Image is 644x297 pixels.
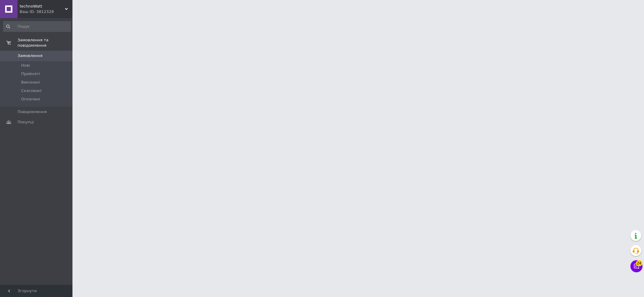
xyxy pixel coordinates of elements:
[3,21,71,32] input: Пошук
[18,37,72,48] span: Замовлення та повідомлення
[630,260,642,272] button: Чат з покупцем24
[20,4,65,9] span: technoWatt
[21,88,42,93] span: Скасовані
[21,96,40,102] span: Оплачені
[20,9,72,14] div: Ваш ID: 3812328
[18,53,43,58] span: Замовлення
[636,260,642,266] span: 24
[21,63,30,68] span: Нові
[21,80,40,85] span: Виконані
[21,71,40,77] span: Прийняті
[18,109,47,115] span: Повідомлення
[18,119,34,125] span: Покупці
